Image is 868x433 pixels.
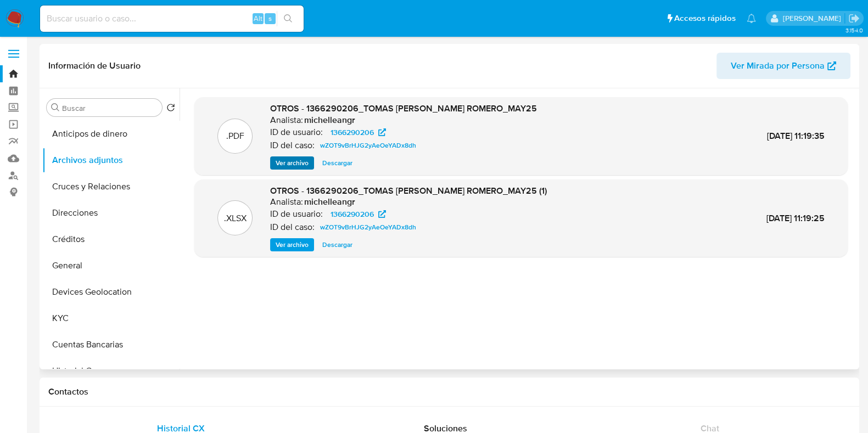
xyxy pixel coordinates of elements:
[324,126,393,139] a: 1366290206
[316,221,421,234] a: wZOT9vBrHJG2yAeOeYADx8dh
[42,252,180,279] button: General
[322,239,352,250] span: Descargar
[270,156,314,170] button: Ver archivo
[674,13,736,24] span: Accesos rápidos
[276,239,309,250] span: Ver archivo
[767,130,825,142] span: [DATE] 11:19:35
[270,184,547,197] span: OTROS - 1366290206_TOMAS [PERSON_NAME] ROMERO_MAY25 (1)
[42,226,180,252] button: Créditos
[747,14,756,23] a: Notificaciones
[48,386,850,397] h1: Contactos
[226,130,244,142] p: .PDF
[42,147,180,173] button: Archivos adjuntos
[331,207,374,221] span: 1366290206
[304,115,355,126] h6: michelleangr
[317,238,358,251] button: Descargar
[268,13,272,24] span: s
[270,196,303,207] p: Analista:
[716,53,850,79] button: Ver Mirada por Persona
[42,279,180,305] button: Devices Geolocation
[304,196,355,207] h6: michelleangr
[320,221,416,234] span: wZOT9vBrHJG2yAeOeYADx8dh
[254,13,262,24] span: Alt
[277,11,299,26] button: search-icon
[270,209,323,220] p: ID de usuario:
[270,127,323,138] p: ID de usuario:
[224,212,247,224] p: .XLSX
[51,103,60,112] button: Buscar
[270,222,315,233] p: ID del caso:
[766,212,825,224] span: [DATE] 11:19:25
[166,103,175,115] button: Volver al orden por defecto
[316,139,421,152] a: wZOT9vBrHJG2yAeOeYADx8dh
[42,121,180,147] button: Anticipos de dinero
[322,158,352,168] span: Descargar
[42,358,180,384] button: Historial Casos
[276,158,309,168] span: Ver archivo
[324,207,393,221] a: 1366290206
[270,140,315,151] p: ID del caso:
[320,139,416,152] span: wZOT9vBrHJG2yAeOeYADx8dh
[270,238,314,251] button: Ver archivo
[331,126,374,139] span: 1366290206
[782,13,844,24] p: carlos.soto@mercadolibre.com.mx
[42,331,180,358] button: Cuentas Bancarias
[42,173,180,200] button: Cruces y Relaciones
[42,305,180,331] button: KYC
[62,103,158,113] input: Buscar
[848,13,860,24] a: Salir
[42,200,180,226] button: Direcciones
[270,102,537,115] span: OTROS - 1366290206_TOMAS [PERSON_NAME] ROMERO_MAY25
[40,12,304,26] input: Buscar usuario o caso...
[317,156,358,170] button: Descargar
[731,53,825,79] span: Ver Mirada por Persona
[270,115,303,126] p: Analista:
[48,60,141,71] h1: Información de Usuario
